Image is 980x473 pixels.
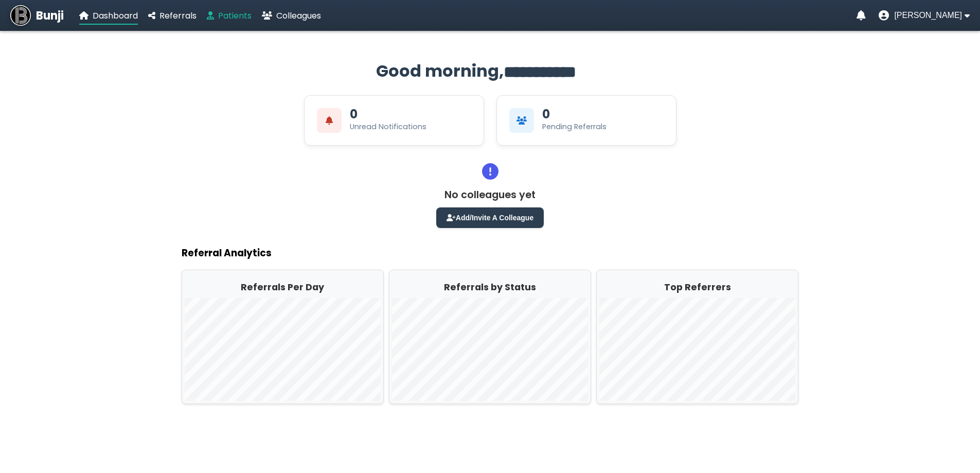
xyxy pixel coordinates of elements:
span: Dashboard [93,10,138,22]
h2: Referrals Per Day [185,281,381,294]
span: Colleagues [276,10,321,22]
span: Patients [218,10,252,22]
p: No colleagues yet [444,187,536,202]
span: [PERSON_NAME] [894,11,962,20]
a: Notifications [857,10,866,21]
button: User menu [879,10,970,21]
h2: Good morning, [182,59,799,85]
a: Colleagues [262,9,321,22]
span: Referrals [159,10,197,22]
a: Dashboard [79,9,138,22]
div: Pending Referrals [542,121,607,132]
h3: Referral Analytics [182,246,799,260]
div: View Unread Notifications [304,95,484,146]
div: View Pending Referrals [496,95,676,146]
span: Bunji [36,7,64,24]
button: Add/Invite A Colleague [436,207,544,228]
div: 0 [350,108,358,120]
h2: Top Referrers [599,281,795,294]
div: 0 [542,108,550,120]
a: Referrals [148,9,197,22]
a: Bunji [10,5,64,26]
img: Bunji Dental Referral Management [10,5,31,26]
h2: Referrals by Status [392,281,588,294]
a: Patients [207,9,252,22]
div: Unread Notifications [350,121,426,132]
